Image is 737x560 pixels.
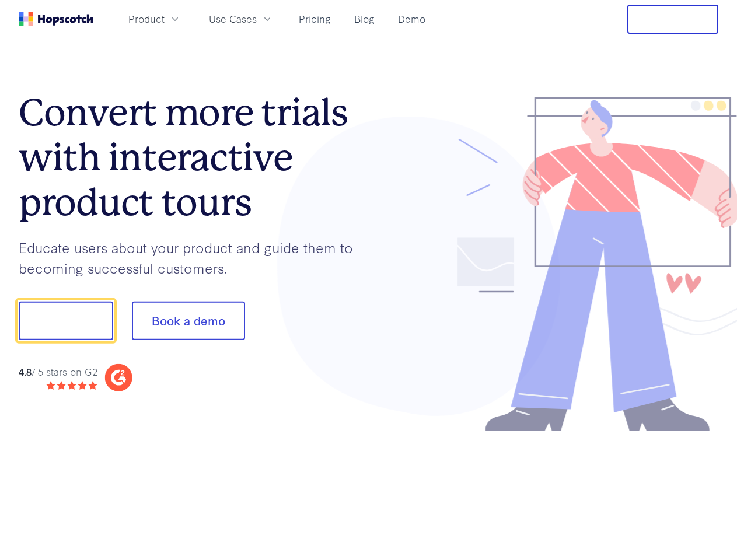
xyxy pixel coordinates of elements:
[294,9,336,29] a: Pricing
[393,9,430,29] a: Demo
[121,9,188,29] button: Product
[132,302,245,340] button: Book a demo
[19,12,93,26] a: Home
[627,5,718,34] button: Free Trial
[19,364,97,379] div: / 5 stars on G2
[19,90,369,225] h1: Convert more trials with interactive product tours
[350,9,379,29] a: Blog
[19,364,32,377] strong: 4.8
[128,12,165,26] span: Product
[19,302,113,340] button: Show me!
[19,237,369,278] p: Educate users about your product and guide them to becoming successful customers.
[202,9,280,29] button: Use Cases
[209,12,257,26] span: Use Cases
